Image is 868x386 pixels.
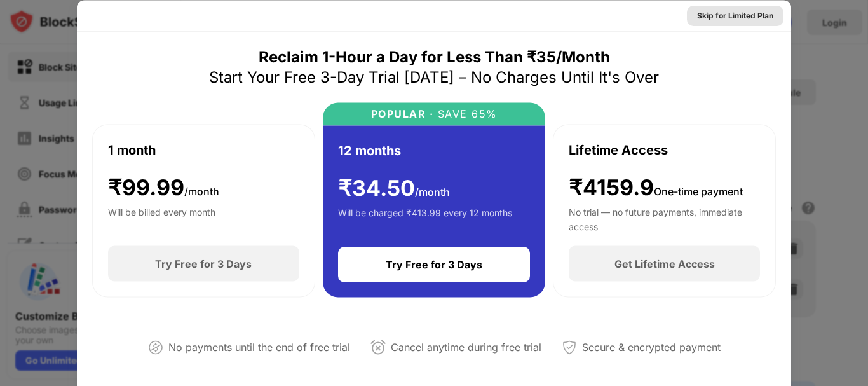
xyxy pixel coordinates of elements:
img: cancel-anytime [370,340,386,355]
div: POPULAR · [371,107,434,120]
div: No payments until the end of free trial [168,338,350,357]
div: Get Lifetime Access [614,258,715,270]
div: Try Free for 3 Days [386,258,482,271]
div: ₹4159.9 [569,174,743,200]
div: No trial — no future payments, immediate access [569,205,760,231]
span: /month [184,184,219,197]
div: Will be charged ₹413.99 every 12 months [338,206,512,231]
div: Will be billed every month [108,205,215,231]
div: 12 months [338,141,401,160]
div: Skip for Limited Plan [697,9,773,22]
div: 1 month [108,140,156,159]
div: Start Your Free 3-Day Trial [DATE] – No Charges Until It's Over [209,67,659,87]
span: One-time payment [654,184,743,197]
div: Lifetime Access [569,140,668,159]
img: secured-payment [562,340,577,355]
img: not-paying [148,340,163,355]
div: Reclaim 1-Hour a Day for Less Than ₹35/Month [259,46,610,67]
div: Secure & encrypted payment [582,338,721,357]
div: SAVE 65% [433,107,498,120]
div: ₹ 99.99 [108,174,219,200]
div: Try Free for 3 Days [155,258,252,270]
div: ₹ 34.50 [338,175,450,201]
span: /month [415,185,450,198]
div: Cancel anytime during free trial [391,338,541,357]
